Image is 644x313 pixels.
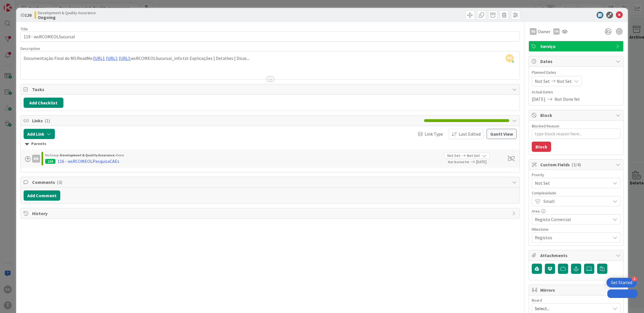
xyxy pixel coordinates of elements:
span: Development & Quality Assurance [38,10,96,15]
div: Parents [25,141,516,147]
span: [DATE] [532,96,545,102]
span: Planned Dates [532,70,620,75]
span: Owner [538,28,550,35]
span: Serviço [540,43,613,50]
div: Complexidade [532,191,620,195]
button: Block [532,142,551,152]
span: Registos [535,234,608,241]
span: Done [116,153,124,157]
span: Not Done Yet [554,96,580,102]
div: Get Started [611,280,632,285]
span: Select... [535,304,608,312]
span: Not Set [467,153,480,159]
span: Custom Fields [540,161,613,168]
span: Tasks [32,86,510,93]
input: type card name here... [20,31,520,42]
b: Ongoing [38,15,96,20]
label: Title [20,26,28,31]
button: Gantt View [487,129,517,139]
div: FM [553,28,560,35]
div: Area [532,209,620,213]
b: Development & Quality Assurance › [60,153,116,157]
span: Comments [32,179,510,186]
span: Board [532,298,542,302]
button: Add Link [24,129,55,139]
span: History [32,210,510,217]
span: RB [506,54,514,62]
div: 116 - wsRCOMEOLPesquisaCAEs [57,158,119,165]
span: No Group › [45,153,60,157]
div: RB [530,28,537,35]
a: [URL]: [106,55,118,61]
span: ( 1 ) [45,118,50,123]
a: [URL]: [93,55,105,61]
div: Open Get Started checklist, remaining modules: 4 [606,278,637,287]
span: Actual Dates [532,89,620,95]
span: Not Started Yet [448,160,469,164]
span: Description [20,46,40,51]
div: 4 [632,276,637,282]
label: Blocked Reason [532,123,559,129]
span: Mirrors [540,287,613,293]
span: Not Set [535,78,550,85]
div: RB [32,155,40,163]
span: Not Set [447,153,460,159]
span: Block [540,112,613,119]
span: Small [543,197,608,205]
span: Dates [540,58,613,65]
div: Milestone [532,227,620,231]
span: [DATE] [476,159,501,165]
span: Not Set [535,179,608,187]
button: Add Checklist [24,98,63,108]
div: 124 [45,159,55,164]
span: Links [32,117,421,124]
span: ( 3/4 ) [572,162,581,167]
span: ( 3 ) [57,179,62,185]
span: Last Edited [459,131,481,137]
a: [URL]: [119,55,131,61]
span: Registo Comercial [535,215,608,223]
div: Priority [532,173,620,177]
span: Not Set [557,78,572,85]
span: Link Type [425,131,443,137]
button: Last Edited [449,129,484,139]
p: Documentação Final do MS:ReadMe: wsRCOMEOLSucursal_info.txt Explicações | Detalhes | Dicas.... [24,55,517,62]
span: Attachments [540,252,613,259]
button: Add Comment [24,190,60,201]
b: 126 [25,12,32,18]
span: ID [20,12,32,18]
